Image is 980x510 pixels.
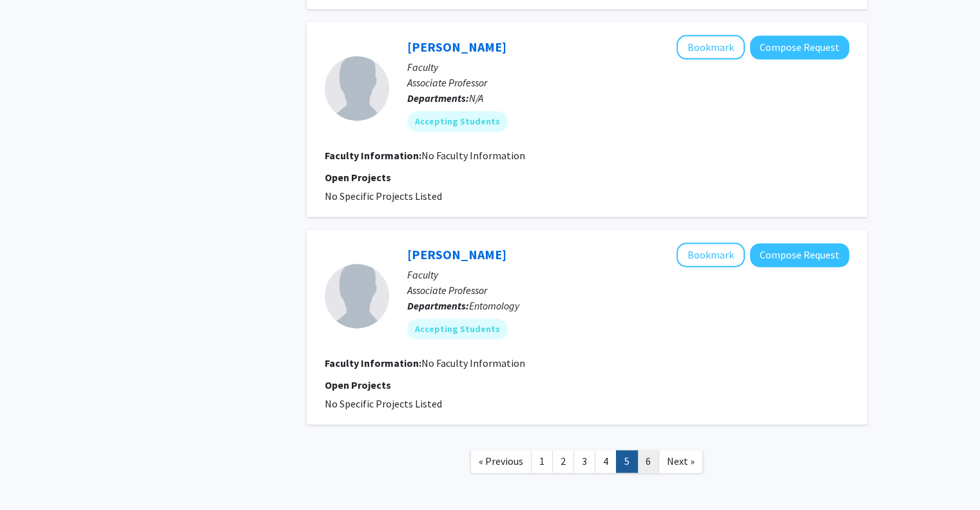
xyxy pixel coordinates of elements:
b: Faculty Information: [325,149,421,162]
a: [PERSON_NAME] [407,39,506,55]
b: Departments: [407,299,469,312]
p: Faculty [407,59,849,75]
span: No Specific Projects Listed [325,397,442,410]
a: 4 [595,450,617,473]
button: Compose Request to George Hambrecht [750,35,849,59]
span: Next » [667,455,695,467]
p: Open Projects [325,170,849,185]
nav: Page navigation [307,437,867,489]
span: No Specific Projects Listed [325,190,442,202]
a: 2 [552,450,574,473]
b: Faculty Information: [325,357,421,369]
span: No Faculty Information [421,357,525,369]
span: « Previous [479,455,523,467]
a: Previous [470,450,532,473]
mat-chip: Accepting Students [407,111,508,132]
a: 6 [637,450,659,473]
a: 5 [616,450,638,473]
button: Compose Request to Karin Burghardt [750,243,849,267]
a: 1 [531,450,553,473]
p: Associate Professor [407,75,849,90]
button: Add George Hambrecht to Bookmarks [677,35,745,59]
iframe: Chat [10,452,55,500]
p: Faculty [407,267,849,282]
a: [PERSON_NAME] [407,246,506,262]
span: No Faculty Information [421,149,525,162]
mat-chip: Accepting Students [407,319,508,339]
a: Next [658,450,703,473]
span: N/A [469,92,483,104]
p: Associate Professor [407,282,849,298]
a: 3 [573,450,595,473]
button: Add Karin Burghardt to Bookmarks [677,242,745,267]
span: Entomology [469,299,519,312]
p: Open Projects [325,377,849,393]
b: Departments: [407,92,469,104]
